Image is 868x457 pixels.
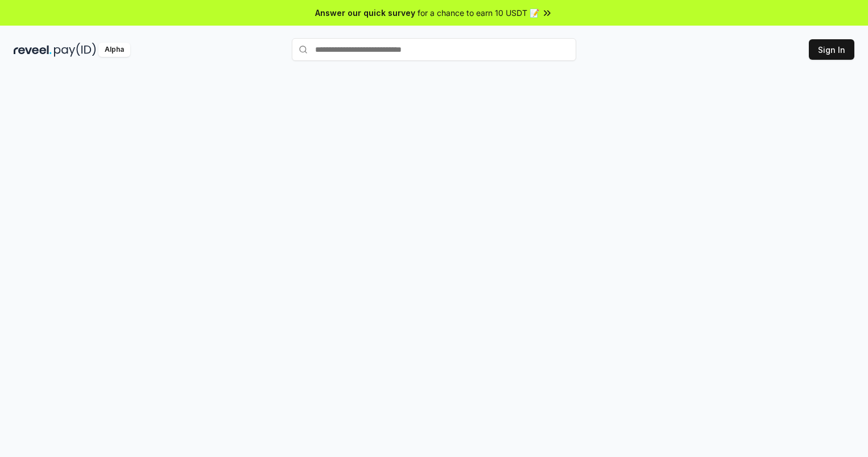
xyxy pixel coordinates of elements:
img: reveel_dark [14,43,52,57]
button: Sign In [809,39,854,60]
span: Answer our quick survey [315,7,415,19]
img: pay_id [54,43,96,57]
span: for a chance to earn 10 USDT 📝 [418,7,539,19]
div: Alpha [98,43,130,57]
